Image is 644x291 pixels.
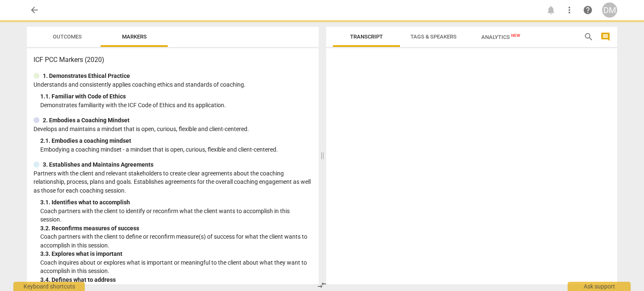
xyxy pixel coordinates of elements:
span: compare_arrows [317,280,327,290]
span: Markers [122,33,147,40]
button: Show/Hide comments [599,30,612,44]
span: Transcript [350,33,383,40]
p: Coach partners with the client to define or reconfirm measure(s) of success for what the client w... [40,232,312,250]
p: Coach partners with the client to identify or reconfirm what the client wants to accomplish in th... [40,207,312,224]
span: New [511,33,520,38]
p: Develops and maintains a mindset that is open, curious, flexible and client-centered. [34,125,312,134]
p: Understands and consistently applies coaching ethics and standards of coaching. [34,80,312,89]
button: Search [582,30,595,44]
p: 1. Demonstrates Ethical Practice [43,72,130,80]
span: Tags & Speakers [410,33,457,40]
a: Help [580,3,595,18]
h3: ICF PCC Markers (2020) [34,55,312,65]
div: 3. 4. Defines what to address [40,276,312,284]
div: 3. 1. Identifies what to accomplish [40,198,312,207]
div: 3. 3. Explores what is important [40,250,312,258]
span: comment [600,32,610,42]
div: 3. 2. Reconfirms measures of success [40,224,312,233]
span: arrow_back [29,5,39,15]
p: 2. Embodies a Coaching Mindset [43,116,130,125]
div: 1. 1. Familiar with Code of Ethics [40,92,312,101]
p: Partners with the client and relevant stakeholders to create clear agreements about the coaching ... [34,169,312,195]
span: search [584,32,594,42]
span: Analytics [481,34,520,40]
div: 2. 1. Embodies a coaching mindset [40,136,312,145]
span: Outcomes [53,33,82,40]
span: help [583,5,593,15]
div: Ask support [568,282,631,291]
button: DM [602,3,617,18]
p: Demonstrates familiarity with the ICF Code of Ethics and its application. [40,101,312,110]
span: more_vert [564,5,574,15]
p: 3. Establishes and Maintains Agreements [43,160,153,169]
p: Coach inquires about or explores what is important or meaningful to the client about what they wa... [40,258,312,276]
p: Embodying a coaching mindset - a mindset that is open, curious, flexible and client-centered. [40,145,312,154]
div: Keyboard shortcuts [13,282,85,291]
